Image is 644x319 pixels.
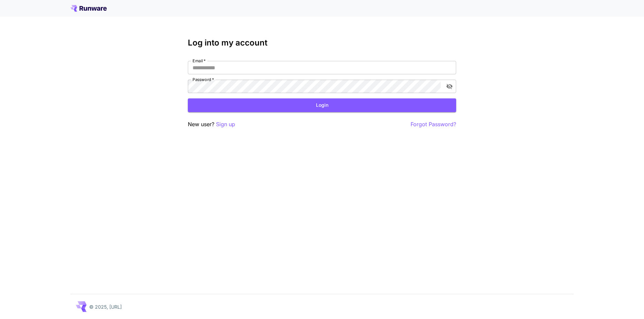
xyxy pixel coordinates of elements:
[411,120,456,129] button: Forgot Password?
[443,80,455,92] button: toggle password visibility
[193,77,214,82] label: Password
[188,98,456,112] button: Login
[193,58,206,64] label: Email
[89,303,122,310] p: © 2025, [URL]
[188,120,235,129] p: New user?
[188,38,456,48] h3: Log into my account
[216,120,235,129] button: Sign up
